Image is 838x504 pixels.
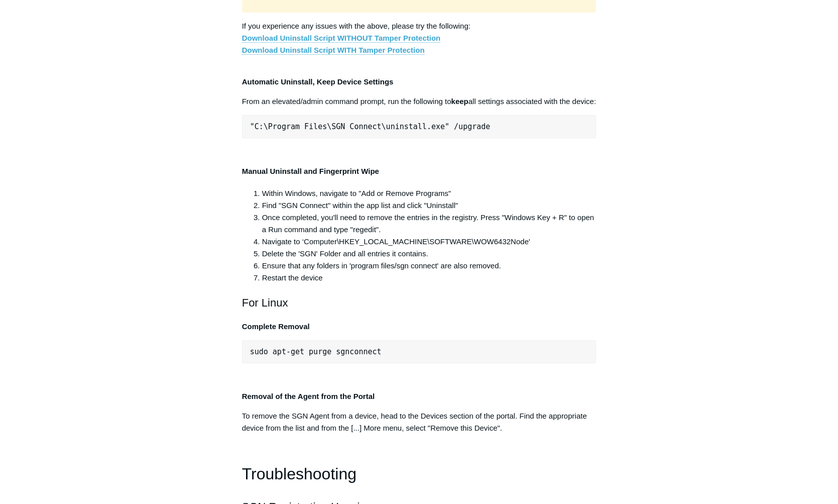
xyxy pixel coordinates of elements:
strong: Removal of the Agent from the Portal [242,392,375,400]
li: Within Windows, navigate to "Add or Remove Programs" [262,187,596,199]
h2: For Linux [242,294,596,312]
span: From an elevated/admin command prompt, run the following to all settings associated with the device: [242,97,596,106]
strong: Complete Removal [242,322,310,331]
li: Once completed, you'll need to remove the entries in the registry. Press "Windows Key + R" to ope... [262,212,596,236]
pre: sudo apt-get purge sgnconnect [242,340,596,363]
p: If you experience any issues with the above, please try the following: [242,20,596,56]
span: To remove the SGN Agent from a device, head to the Devices section of the portal. Find the approp... [242,412,587,432]
a: Download Uninstall Script WITH Tamper Protection [242,46,425,55]
li: Navigate to ‘Computer\HKEY_LOCAL_MACHINE\SOFTWARE\WOW6432Node' [262,236,596,248]
li: Ensure that any folders in 'program files/sgn connect' are also removed. [262,260,596,272]
strong: Manual Uninstall and Fingerprint Wipe [242,167,379,175]
li: Find "SGN Connect" within the app list and click "Uninstall" [262,199,596,212]
li: Restart the device [262,272,596,284]
li: Delete the 'SGN' Folder and all entries it contains. [262,248,596,260]
strong: keep [451,97,468,106]
a: Download Uninstall Script WITHOUT Tamper Protection [242,34,441,43]
strong: Automatic Uninstall, Keep Device Settings [242,77,394,86]
span: "C:\Program Files\SGN Connect\uninstall.exe" /upgrade [250,122,491,131]
h1: Troubleshooting [242,461,596,487]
